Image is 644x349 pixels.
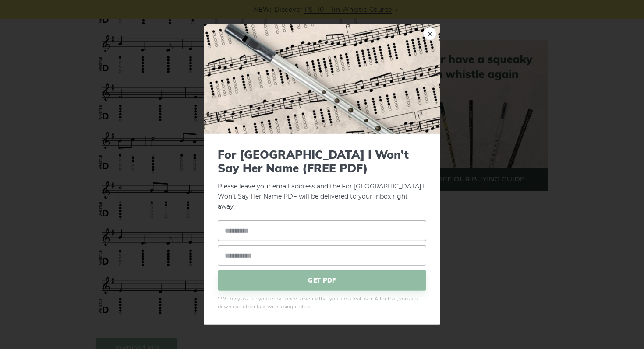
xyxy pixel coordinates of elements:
[218,148,426,175] span: For [GEOGRAPHIC_DATA] I Won’t Say Her Name (FREE PDF)
[218,270,426,290] span: GET PDF
[423,27,436,40] a: ×
[204,24,440,134] img: Tin Whistle Tab Preview
[218,295,426,311] span: * We only ask for your email once to verify that you are a real user. After that, you can downloa...
[218,148,426,212] p: Please leave your email address and the For [GEOGRAPHIC_DATA] I Won’t Say Her Name PDF will be de...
